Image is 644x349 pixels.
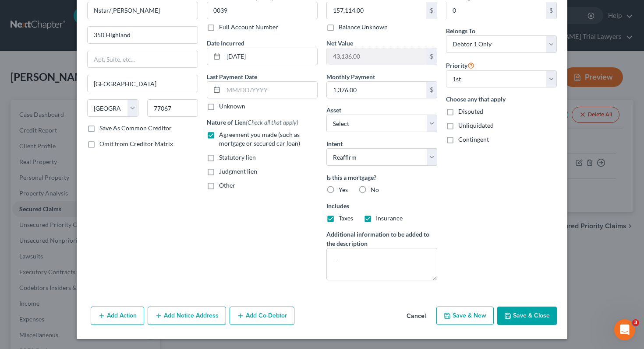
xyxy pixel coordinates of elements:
[632,319,639,326] span: 3
[326,38,353,48] label: Net Value
[446,94,557,104] label: Choose any that apply
[219,154,256,161] span: Statutory lien
[339,214,353,222] span: Taxes
[91,307,144,325] button: Add Action
[99,124,172,133] label: Save As Common Creditor
[446,60,474,70] label: Priority
[207,2,318,19] input: XXXX
[339,23,388,31] label: Balance Unknown
[327,2,426,19] input: 0.00
[400,307,433,325] button: Cancel
[376,214,403,222] span: Insurance
[207,118,298,127] label: Nature of Lien
[219,168,257,175] span: Judgment lien
[371,186,379,193] span: No
[436,307,494,325] button: Save & New
[230,307,294,325] button: Add Co-Debtor
[326,139,343,148] label: Intent
[426,48,437,65] div: $
[326,106,341,114] span: Asset
[446,2,546,19] input: 0.00
[614,319,635,340] iframe: Intercom live chat
[219,181,235,189] span: Other
[99,140,173,147] span: Omit from Creditor Matrix
[207,72,257,81] label: Last Payment Date
[326,173,437,182] label: Is this a mortgage?
[223,82,317,98] input: MM/DD/YYYY
[219,131,300,147] span: Agreement you made (such as mortgage or secured car loan)
[147,99,198,117] input: Enter zip...
[327,82,426,98] input: 0.00
[546,2,556,19] div: $
[219,23,278,31] label: Full Account Number
[446,27,475,35] span: Belongs To
[326,230,437,248] label: Additional information to be added to the description
[88,75,198,92] input: Enter city...
[87,2,198,19] input: Search creditor by name...
[207,38,244,48] label: Date Incurred
[219,102,245,111] label: Unknown
[246,119,298,126] span: (Check all that apply)
[426,2,437,19] div: $
[326,201,437,210] label: Includes
[497,307,557,325] button: Save & Close
[148,307,226,325] button: Add Notice Address
[88,27,198,43] input: Enter address...
[426,82,437,98] div: $
[458,122,494,129] span: Unliquidated
[339,186,348,193] span: Yes
[327,48,426,65] input: 0.00
[458,136,489,143] span: Contingent
[326,72,375,81] label: Monthly Payment
[458,108,483,115] span: Disputed
[88,51,198,68] input: Apt, Suite, etc...
[223,48,317,65] input: MM/DD/YYYY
